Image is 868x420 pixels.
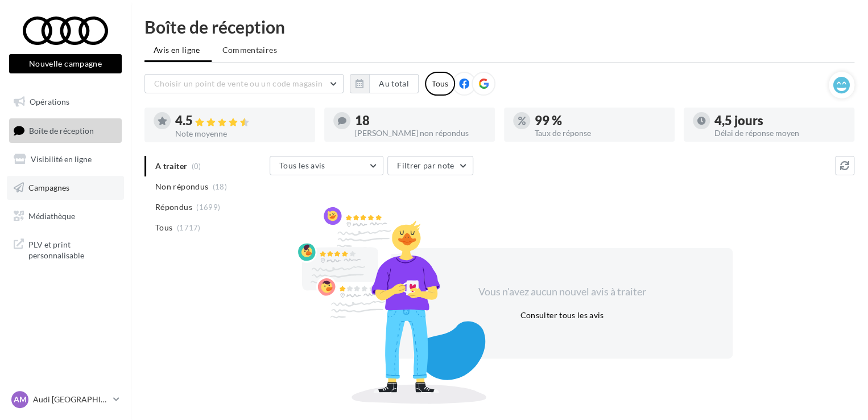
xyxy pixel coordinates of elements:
div: Taux de réponse [535,129,666,137]
a: Campagnes [7,176,124,200]
div: Vous n'avez aucun nouvel avis à traiter [464,285,660,299]
span: Tous [155,222,172,233]
div: Note moyenne [175,130,306,138]
div: 99 % [535,114,666,127]
button: Filtrer par note [387,156,473,175]
span: Commentaires [222,44,277,56]
span: Opérations [30,97,69,106]
button: Nouvelle campagne [9,54,122,73]
div: 4,5 jours [714,114,845,127]
span: PLV et print personnalisable [28,237,117,261]
div: Boîte de réception [144,18,854,35]
span: (18) [213,182,227,191]
span: Médiathèque [28,211,75,220]
button: Au total [350,74,419,93]
span: Campagnes [28,183,69,192]
div: Tous [425,72,455,96]
span: AM [14,394,27,405]
span: (1717) [177,223,201,232]
div: 18 [355,114,486,127]
a: Médiathèque [7,204,124,228]
span: (1699) [196,203,220,212]
span: Non répondus [155,181,208,192]
div: [PERSON_NAME] non répondus [355,129,486,137]
span: Visibilité en ligne [31,154,92,164]
button: Consulter tous les avis [515,308,608,322]
a: Visibilité en ligne [7,147,124,171]
button: Au total [369,74,419,93]
a: Boîte de réception [7,118,124,143]
button: Tous les avis [270,156,383,175]
p: Audi [GEOGRAPHIC_DATA] [33,394,109,405]
a: AM Audi [GEOGRAPHIC_DATA] [9,389,122,410]
span: Boîte de réception [29,125,94,135]
div: Délai de réponse moyen [714,129,845,137]
a: PLV et print personnalisable [7,232,124,266]
button: Choisir un point de vente ou un code magasin [144,74,344,93]
span: Tous les avis [279,160,325,170]
span: Répondus [155,201,192,213]
span: Choisir un point de vente ou un code magasin [154,79,323,88]
div: 4.5 [175,114,306,127]
a: Opérations [7,90,124,114]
